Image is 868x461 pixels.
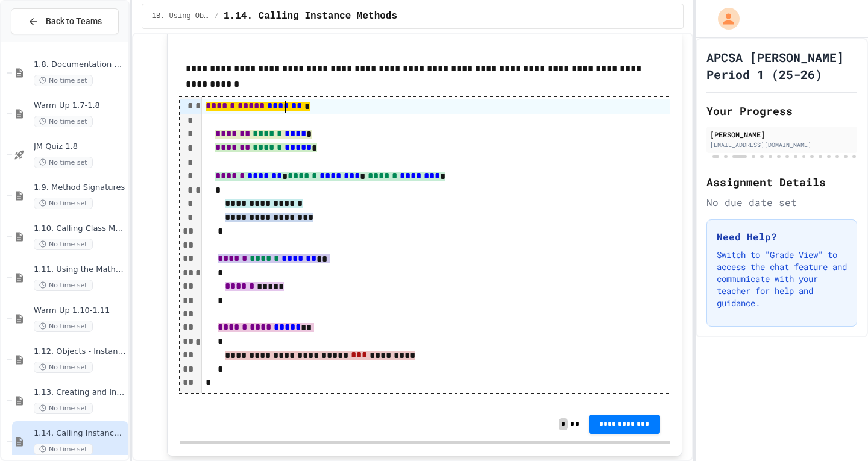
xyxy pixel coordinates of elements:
[706,195,857,210] div: No due date set
[710,140,854,149] div: [EMAIL_ADDRESS][DOMAIN_NAME]
[34,157,93,168] span: No time set
[152,11,210,21] span: 1B. Using Objects
[706,102,857,119] h2: Your Progress
[224,9,397,24] span: 1.14. Calling Instance Methods
[34,347,126,357] span: 1.12. Objects - Instances of Classes
[34,265,126,275] span: 1.11. Using the Math Class
[34,101,126,111] span: Warm Up 1.7-1.8
[34,444,93,455] span: No time set
[705,5,743,33] div: My Account
[34,362,93,373] span: No time set
[34,75,93,86] span: No time set
[717,249,847,309] p: Switch to "Grade View" to access the chat feature and communicate with your teacher for help and ...
[46,15,102,28] span: Back to Teams
[706,49,857,83] h1: APCSA [PERSON_NAME] Period 1 (25-26)
[34,142,126,152] span: JM Quiz 1.8
[717,230,847,244] h3: Need Help?
[34,60,126,70] span: 1.8. Documentation with Comments and Preconditions
[34,183,126,193] span: 1.9. Method Signatures
[34,280,93,291] span: No time set
[34,116,93,127] span: No time set
[710,129,854,140] div: [PERSON_NAME]
[34,428,126,439] span: 1.14. Calling Instance Methods
[34,239,93,250] span: No time set
[34,198,93,209] span: No time set
[34,321,93,332] span: No time set
[34,387,126,398] span: 1.13. Creating and Initializing Objects: Constructors
[11,8,119,34] button: Back to Teams
[706,174,857,190] h2: Assignment Details
[215,11,219,21] span: /
[34,403,93,414] span: No time set
[34,306,126,316] span: Warm Up 1.10-1.11
[34,224,126,234] span: 1.10. Calling Class Methods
